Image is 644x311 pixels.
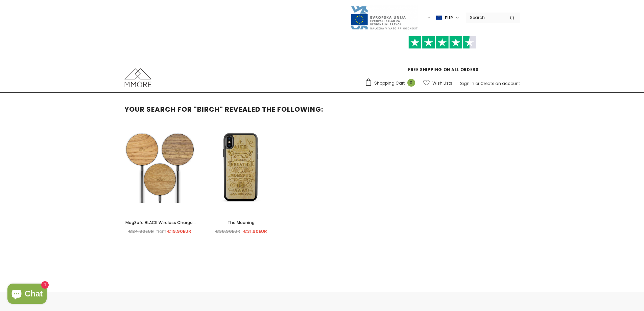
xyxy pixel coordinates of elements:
[445,15,453,21] span: EUR
[194,105,223,114] strong: "birch"
[407,79,415,87] span: 0
[128,228,154,235] span: €24.90EUR
[480,81,520,86] a: Create an account
[475,81,479,86] span: or
[206,219,277,226] a: The Meaning
[5,284,49,306] inbox-online-store-chat: Shopify online store chat
[124,219,195,226] a: MagSafe BLACK Wireless Charger - Wood
[365,78,419,88] a: Shopping Cart 0
[350,15,418,20] a: Javni Razpis
[365,39,520,72] span: FREE SHIPPING ON ALL ORDERS
[408,36,476,49] img: Trust Pilot Stars
[243,228,267,235] span: €31.90EUR
[466,13,505,22] input: Search Site
[124,105,192,114] span: Your search for
[167,228,191,235] span: €19.90EUR
[365,49,520,66] iframe: Customer reviews powered by Trustpilot
[460,81,474,86] a: Sign In
[125,220,196,233] span: MagSafe BLACK Wireless Charger - Wood
[225,105,323,114] span: revealed the following:
[423,77,452,89] a: Wish Lists
[374,80,405,87] span: Shopping Cart
[215,228,240,235] span: €38.90EUR
[350,5,418,30] img: Javni Razpis
[228,220,255,225] span: The Meaning
[432,80,452,87] span: Wish Lists
[157,228,166,234] em: from
[124,68,151,87] img: MMORE Cases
